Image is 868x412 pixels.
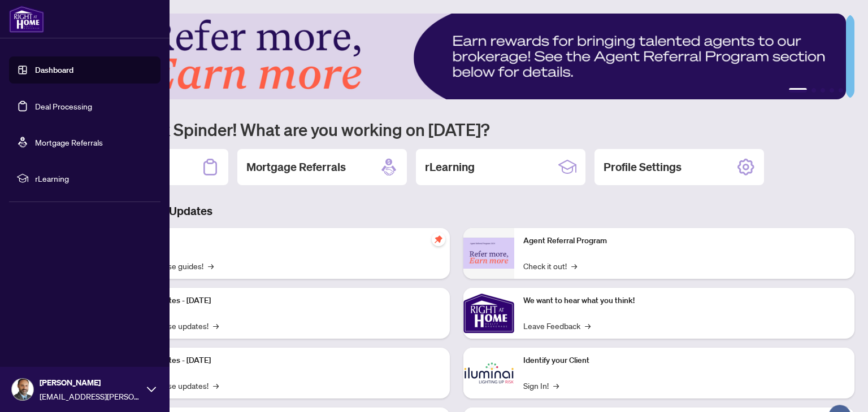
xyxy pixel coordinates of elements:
[35,137,103,147] a: Mortgage Referrals
[246,159,346,175] h2: Mortgage Referrals
[823,372,857,406] button: Open asap
[425,159,475,175] h2: rLearning
[811,88,816,93] button: 2
[119,295,441,307] p: Platform Updates - [DATE]
[571,260,577,272] span: →
[523,260,577,272] a: Check it out!→
[839,88,843,93] button: 5
[604,159,682,175] h2: Profile Settings
[59,203,854,219] h3: Brokerage & Industry Updates
[59,119,854,140] h1: Welcome back Spinder! What are you working on [DATE]?
[213,379,219,392] span: →
[821,88,825,93] button: 3
[523,235,845,247] p: Agent Referral Program
[523,379,559,392] a: Sign In!→
[119,235,441,247] p: Self-Help
[213,319,219,332] span: →
[463,288,514,339] img: We want to hear what you think!
[35,101,92,111] a: Deal Processing
[463,238,514,269] img: Agent Referral Program
[59,14,846,99] img: Slide 0
[553,379,559,392] span: →
[830,88,834,93] button: 4
[35,65,73,75] a: Dashboard
[523,319,591,332] a: Leave Feedback→
[35,172,153,185] span: rLearning
[432,233,445,246] span: pushpin
[523,354,845,367] p: Identify your Client
[9,6,44,33] img: logo
[119,354,441,367] p: Platform Updates - [DATE]
[40,376,141,389] span: [PERSON_NAME]
[523,295,845,307] p: We want to hear what you think!
[12,379,33,400] img: Profile Icon
[789,88,807,93] button: 1
[463,348,514,398] img: Identify your Client
[40,390,141,402] span: [EMAIL_ADDRESS][PERSON_NAME][DOMAIN_NAME]
[585,319,591,332] span: →
[208,260,214,272] span: →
